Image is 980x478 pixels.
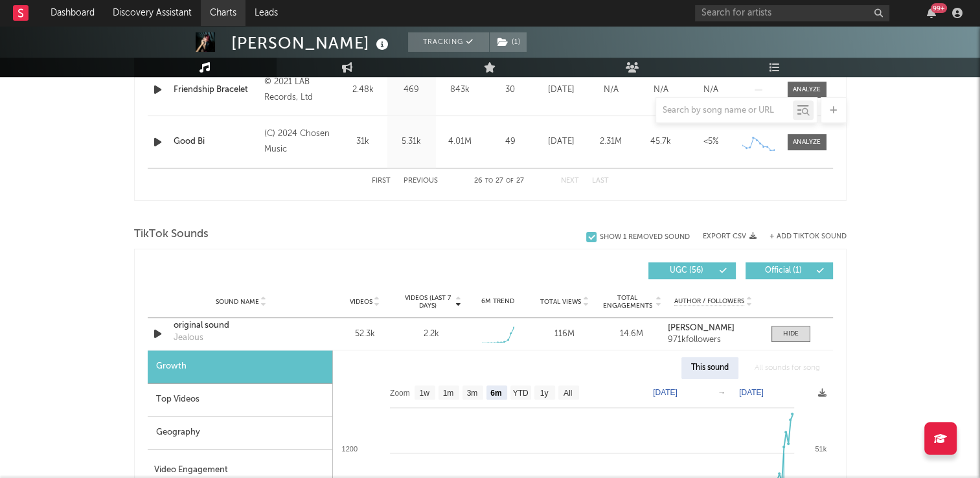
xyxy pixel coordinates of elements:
[439,84,481,97] div: 843k
[174,135,258,148] a: Good Bi
[601,328,661,341] div: 14.6M
[489,32,527,52] span: ( 1 )
[468,297,528,306] div: 6M Trend
[563,389,571,398] text: All
[757,233,847,240] button: + Add TikTok Sound
[639,135,683,148] div: 45.7k
[174,319,309,332] a: original sound
[506,178,514,184] span: of
[391,135,433,148] div: 5.31k
[174,332,203,345] div: Jealous
[589,84,633,97] div: N/A
[341,445,357,453] text: 1200
[490,32,527,52] button: (1)
[600,233,690,242] div: Show 1 Removed Sound
[540,84,583,97] div: [DATE]
[216,298,259,306] span: Sound Name
[739,388,764,397] text: [DATE]
[657,267,716,275] span: UGC ( 56 )
[439,135,481,148] div: 4.01M
[689,135,733,148] div: <5%
[174,84,258,97] a: Friendship Bracelet
[703,233,757,240] button: Export CSV
[534,328,595,341] div: 116M
[264,126,335,157] div: (C) 2024 Chosen Music
[488,135,533,148] div: 49
[695,5,889,21] input: Search for artists
[931,3,947,13] div: 99 +
[401,294,453,310] span: Videos (last 7 days)
[656,106,793,116] input: Search by song name or URL
[404,177,438,185] button: Previous
[769,233,847,240] button: + Add TikTok Sound
[668,336,758,345] div: 971k followers
[390,389,410,398] text: Zoom
[589,135,633,148] div: 2.31M
[689,84,733,97] div: N/A
[668,324,758,333] a: [PERSON_NAME]
[442,389,453,398] text: 1m
[148,416,332,450] div: Geography
[231,32,392,54] div: [PERSON_NAME]
[424,328,439,341] div: 2.2k
[464,174,535,189] div: 26 27 27
[668,324,735,332] strong: [PERSON_NAME]
[601,294,654,310] span: Total Engagements
[154,462,326,478] div: Video Engagement
[342,84,384,97] div: 2.48k
[342,135,384,148] div: 31k
[681,357,738,379] div: This sound
[718,388,725,397] text: →
[264,74,335,106] div: © 2021 LAB Records, Ltd
[927,8,936,18] button: 99+
[350,298,372,306] span: Videos
[648,262,736,279] button: UGC(56)
[674,297,744,306] span: Author / Followers
[372,177,391,185] button: First
[148,383,332,416] div: Top Videos
[148,350,332,383] div: Growth
[540,135,583,148] div: [DATE]
[540,389,548,398] text: 1y
[485,178,493,184] span: to
[653,388,678,397] text: [DATE]
[561,177,579,185] button: Next
[335,328,395,341] div: 52.3k
[639,84,683,97] div: N/A
[815,445,826,453] text: 51k
[490,389,501,398] text: 6m
[745,357,830,379] div: All sounds for song
[134,227,209,242] span: TikTok Sounds
[746,262,833,279] button: Official(1)
[466,389,477,398] text: 3m
[419,389,429,398] text: 1w
[540,298,581,306] span: Total Views
[488,84,533,97] div: 30
[391,84,433,97] div: 469
[408,32,489,52] button: Tracking
[512,389,528,398] text: YTD
[592,177,609,185] button: Last
[754,267,814,275] span: Official ( 1 )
